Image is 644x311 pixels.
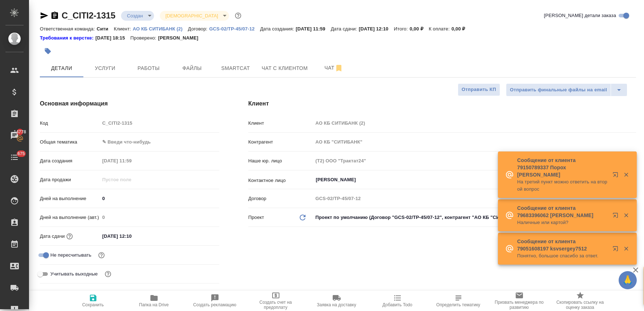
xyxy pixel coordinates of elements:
[44,64,79,73] span: Детали
[462,86,496,94] span: Отправить КП
[452,26,471,32] p: 0,00 ₽
[316,63,351,72] span: Чат
[428,291,489,311] button: Определить тематику
[114,26,133,32] p: Клиент:
[608,167,626,185] button: Открыть в новой вкладке
[517,157,608,178] p: Сообщение от клиента 79150789337 Порох [PERSON_NAME]
[40,157,100,165] p: Дата создания
[510,86,607,94] span: Отправить финальные файлы на email
[82,302,104,307] span: Сохранить
[429,26,452,32] p: К оплате:
[158,34,204,42] p: [PERSON_NAME]
[306,291,367,311] button: Заявка на доставку
[188,26,209,32] p: Договор:
[260,26,296,32] p: Дата создания:
[40,11,49,20] button: Скопировать ссылку для ЯМессенджера
[139,302,169,307] span: Папка на Drive
[40,176,100,183] p: Дата продажи
[248,214,264,221] p: Проект
[163,13,220,19] button: [DEMOGRAPHIC_DATA]
[262,64,308,73] span: Чат с клиентом
[382,302,412,307] span: Добавить Todo
[250,300,302,310] span: Создать счет на предоплату
[313,155,636,166] input: Пустое поле
[63,291,124,311] button: Сохранить
[50,11,59,20] button: Скопировать ссылку
[313,211,636,224] div: Проект по умолчанию (Договор "GCS-02/TP-45/07-12", контрагент "АО КБ "СИТИБАНК"")
[248,138,313,146] p: Контрагент
[619,245,633,252] button: Закрыть
[608,241,626,259] button: Открыть в новой вкладке
[50,252,91,259] span: Не пересчитывать
[248,99,636,108] h4: Клиент
[458,83,500,96] button: Отправить КП
[296,26,331,32] p: [DATE] 11:59
[100,193,219,204] input: ✎ Введи что-нибудь
[313,118,636,128] input: Пустое поле
[88,64,122,73] span: Услуги
[103,269,113,279] button: Выбери, если сб и вс нужно считать рабочими днями для выполнения заказа.
[184,291,245,311] button: Создать рекламацию
[97,26,114,32] p: Сити
[233,11,243,20] button: Доп статусы указывают на важность/срочность заказа
[248,157,313,165] p: Наше юр. лицо
[394,26,410,32] p: Итого:
[40,120,100,127] p: Код
[121,11,154,21] div: Создан
[100,118,219,128] input: Пустое поле
[62,11,115,20] a: C_CITI2-1315
[209,25,260,32] a: GCS-02/TP-45/07-12
[608,208,626,225] button: Открыть в новой вкладке
[619,171,633,178] button: Закрыть
[517,204,608,219] p: Сообщение от клиента 79683396062 [PERSON_NAME]
[133,26,188,32] p: АО КБ СИТИБАНК (2)
[133,25,188,32] a: АО КБ СИТИБАНК (2)
[367,291,428,311] button: Добавить Todo
[248,120,313,127] p: Клиент
[95,34,130,42] p: [DATE] 18:15
[100,155,163,166] input: Пустое поле
[50,270,98,278] span: Учитывать выходные
[100,136,219,148] div: ✎ Введи что-нибудь
[97,250,106,260] button: Включи, если не хочешь, чтобы указанная дата сдачи изменилась после переставления заказа в 'Подтв...
[517,238,608,252] p: Сообщение от клиента 79051608197 ksvsergey7512
[209,26,260,32] p: GCS-02/TP-45/07-12
[40,99,219,108] h4: Основная информация
[175,64,209,73] span: Файлы
[331,26,359,32] p: Дата сдачи:
[193,302,236,307] span: Создать рекламацию
[410,26,429,32] p: 0,00 ₽
[40,195,100,202] p: Дней на выполнение
[248,177,313,184] p: Контактное лицо
[436,302,480,307] span: Определить тематику
[40,138,100,146] p: Общая тематика
[40,233,65,240] p: Дата сдачи
[13,150,29,157] span: 675
[100,174,163,185] input: Пустое поле
[100,231,163,241] input: ✎ Введи что-нибудь
[218,64,253,73] span: Smartcat
[102,138,211,146] div: ✎ Введи что-нибудь
[9,128,30,136] span: 14778
[517,252,608,260] p: Понятно, большое спасибо за ответ.
[489,291,550,311] button: Призвать менеджера по развитию
[317,302,356,307] span: Заявка на доставку
[100,212,219,223] input: Пустое поле
[125,13,145,19] button: Создан
[544,12,616,19] span: [PERSON_NAME] детали заказа
[40,43,56,59] button: Добавить тэг
[517,219,608,226] p: Наличные или картой?
[506,83,611,96] button: Отправить финальные файлы на email
[40,34,95,42] a: Требования к верстке:
[359,26,394,32] p: [DATE] 12:10
[506,83,627,96] div: split button
[245,291,306,311] button: Создать счет на предоплату
[2,127,27,145] a: 14778
[130,34,158,42] p: Проверено:
[2,148,27,166] a: 675
[131,64,166,73] span: Работы
[313,137,636,147] input: Пустое поле
[65,232,74,241] button: Если добавить услуги и заполнить их объемом, то дата рассчитается автоматически
[40,26,97,32] p: Ответственная команда:
[619,212,633,219] button: Закрыть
